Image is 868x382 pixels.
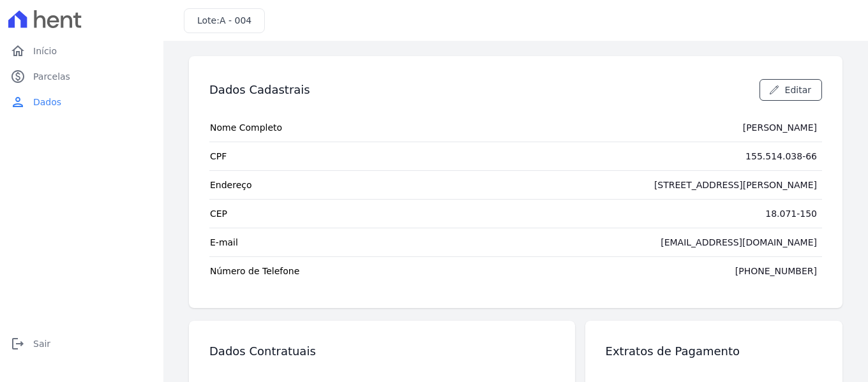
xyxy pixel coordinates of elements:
span: Início [33,45,57,57]
span: CEP [210,207,227,220]
a: homeInício [5,38,158,64]
span: Sair [33,337,50,350]
a: logoutSair [5,331,158,356]
div: [STREET_ADDRESS][PERSON_NAME] [654,179,817,191]
span: Dados [33,96,61,108]
div: 18.071-150 [765,207,817,220]
h3: Lote: [197,14,251,27]
span: Endereço [210,179,252,191]
i: logout [10,336,26,351]
span: Editar [785,84,811,96]
span: Número de Telefone [210,265,299,277]
h3: Extratos de Pagamento [606,344,740,359]
span: CPF [210,150,227,163]
a: paidParcelas [5,64,158,89]
div: 155.514.038-66 [745,150,817,163]
span: Nome Completo [210,121,282,134]
div: [EMAIL_ADDRESS][DOMAIN_NAME] [661,236,817,249]
div: [PERSON_NAME] [743,121,817,134]
h3: Dados Contratuais [209,344,316,359]
div: [PHONE_NUMBER] [735,265,817,277]
i: person [10,94,26,110]
span: A - 004 [220,15,251,26]
span: E-mail [210,236,238,249]
h3: Dados Cadastrais [209,82,310,98]
i: home [10,43,26,59]
a: Editar [759,79,822,101]
a: personDados [5,89,158,115]
i: paid [10,69,26,84]
span: Parcelas [33,70,70,83]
